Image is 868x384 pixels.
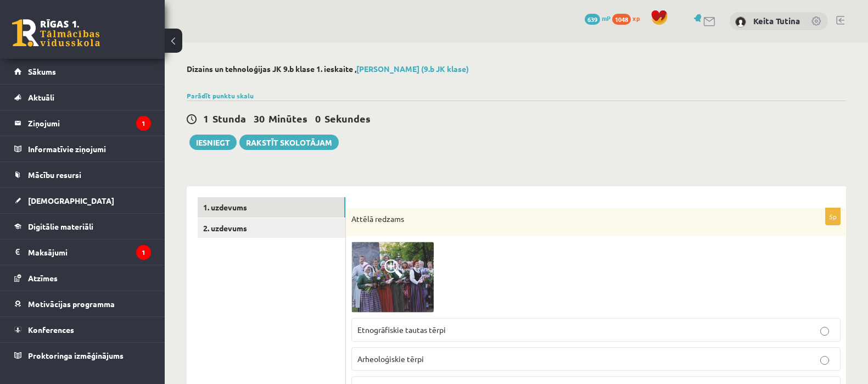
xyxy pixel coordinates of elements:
[820,356,829,365] input: Arheoloģiskie tērpi
[14,214,151,239] a: Digitālie materiāli
[189,135,237,150] button: Iesniegt
[187,91,254,100] a: Parādīt punktu skalu
[198,218,345,238] a: 2. uzdevums
[136,116,151,131] i: 1
[28,196,114,205] span: [DEMOGRAPHIC_DATA]
[187,64,846,74] h2: Dizains un tehnoloģijas JK 9.b klase 1. ieskaite ,
[12,19,100,47] a: Rīgas 1. Tālmācības vidusskola
[14,265,151,291] a: Atzīmes
[753,15,800,26] a: Keita Tutina
[324,112,371,125] span: Sekundes
[632,14,640,23] span: xp
[136,245,151,260] i: 1
[14,59,151,84] a: Sākums
[14,317,151,342] a: Konferences
[14,343,151,368] a: Proktoringa izmēģinājums
[14,188,151,213] a: [DEMOGRAPHIC_DATA]
[212,112,246,125] span: Stunda
[602,14,611,23] span: mP
[28,170,81,180] span: Mācību resursi
[14,85,151,110] a: Aktuāli
[825,208,841,225] p: 5p
[268,112,307,125] span: Minūtes
[351,242,434,313] img: 1.png
[820,327,829,336] input: Etnogrāfiskie tautas tērpi
[357,325,446,335] span: Etnogrāfiskie tautas tērpi
[198,197,345,218] a: 1. uzdevums
[585,14,600,25] span: 639
[14,162,151,187] a: Mācību resursi
[28,240,151,265] legend: Maksājumi
[203,112,209,125] span: 1
[28,273,58,283] span: Atzīmes
[28,350,124,360] span: Proktoringa izmēģinājums
[14,110,151,136] a: Ziņojumi1
[254,112,265,125] span: 30
[315,112,321,125] span: 0
[14,291,151,316] a: Motivācijas programma
[351,214,786,225] p: Attēlā redzams
[735,16,746,27] img: Keita Tutina
[239,135,339,150] a: Rakstīt skolotājam
[357,354,424,364] span: Arheoloģiskie tērpi
[14,240,151,265] a: Maksājumi1
[28,299,115,309] span: Motivācijas programma
[28,66,56,76] span: Sākums
[612,14,631,25] span: 1048
[28,110,151,136] legend: Ziņojumi
[28,221,93,231] span: Digitālie materiāli
[585,14,611,23] a: 639 mP
[28,136,151,162] legend: Informatīvie ziņojumi
[356,64,469,74] a: [PERSON_NAME] (9.b JK klase)
[28,92,54,102] span: Aktuāli
[28,325,74,335] span: Konferences
[612,14,645,23] a: 1048 xp
[14,136,151,162] a: Informatīvie ziņojumi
